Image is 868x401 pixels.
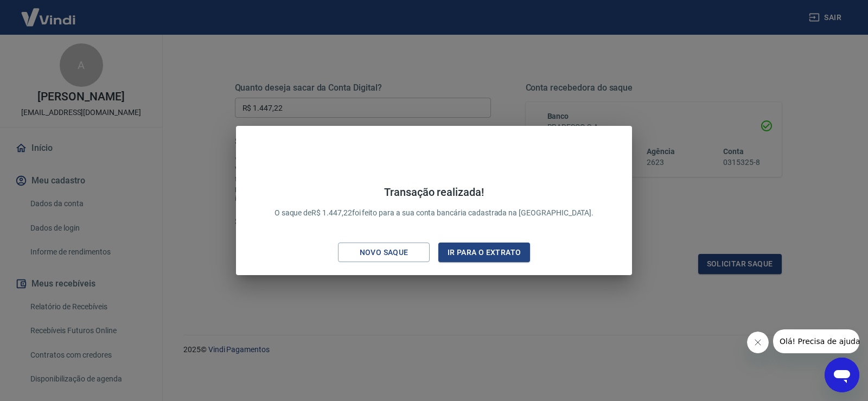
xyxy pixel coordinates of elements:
button: Ir para o extrato [438,243,530,263]
p: O saque de R$ 1.447,22 foi feito para a sua conta bancária cadastrada na [GEOGRAPHIC_DATA]. [275,186,594,219]
h4: Transação realizada! [275,186,594,199]
div: Novo saque [347,246,422,259]
iframe: Botão para abrir a janela de mensagens [825,358,859,392]
button: Novo saque [338,243,430,263]
span: Olá! Precisa de ajuda? [7,8,91,16]
iframe: Mensagem da empresa [773,329,859,353]
iframe: Fechar mensagem [747,332,769,353]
